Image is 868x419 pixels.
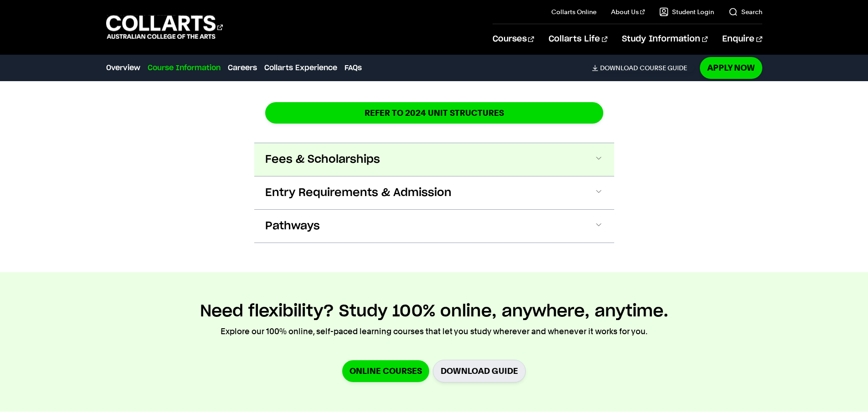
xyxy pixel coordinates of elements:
a: Careers [228,62,257,73]
div: Go to homepage [106,14,223,40]
a: Student Login [659,7,714,16]
a: About Us [611,7,645,16]
h2: Need flexibility? Study 100% online, anywhere, anytime. [200,301,668,321]
button: Pathways [254,210,614,243]
a: Collarts Experience [264,62,337,73]
span: Download [600,64,638,72]
button: Entry Requirements & Admission [254,176,614,209]
a: Enquire [722,24,762,54]
a: Collarts Online [551,7,596,16]
span: Pathways [265,219,320,233]
a: DownloadCourse Guide [592,64,694,72]
p: Explore our 100% online, self-paced learning courses that let you study wherever and whenever it ... [221,325,647,338]
span: Entry Requirements & Admission [265,186,452,200]
a: FAQs [344,62,362,73]
a: Collarts Life [549,24,607,54]
a: Courses [493,24,534,54]
a: Download Guide [433,360,526,382]
a: Apply Now [700,57,762,78]
span: Fees & Scholarships [265,152,380,167]
a: Search [729,7,762,16]
button: Fees & Scholarships [254,143,614,176]
a: Overview [106,62,140,73]
a: Course Information [148,62,221,73]
a: Online Courses [342,360,429,382]
a: Study Information [622,24,708,54]
a: REFER TO 2024 unit structures [265,102,603,124]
